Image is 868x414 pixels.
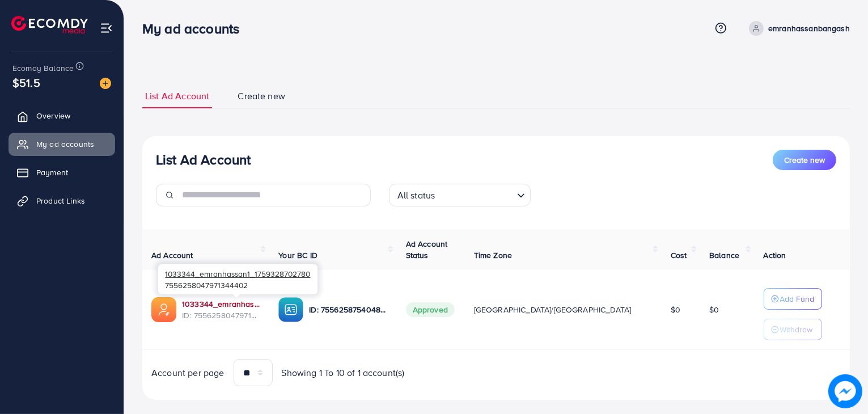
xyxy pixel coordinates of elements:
[151,250,193,261] span: Ad Account
[828,374,862,408] img: image
[11,16,88,33] img: logo
[36,138,94,150] span: My ad accounts
[768,22,850,35] p: emranhassanbangash
[309,303,387,316] p: ID: 7556258754048819216
[438,185,512,204] input: Search for option
[100,22,113,35] img: menu
[36,110,70,121] span: Overview
[278,297,303,322] img: ic-ba-acc.ded83a64.svg
[671,250,687,261] span: Cost
[36,167,68,178] span: Payment
[709,304,719,315] span: $0
[9,161,115,184] a: Payment
[474,304,632,315] span: [GEOGRAPHIC_DATA]/[GEOGRAPHIC_DATA]
[395,187,438,204] span: All status
[671,304,680,315] span: $0
[764,250,786,261] span: Action
[389,184,531,206] div: Search for option
[156,151,251,168] h3: List Ad Account
[9,189,115,212] a: Product Links
[100,78,111,89] img: image
[764,319,822,340] button: Withdraw
[709,250,739,261] span: Balance
[278,250,317,261] span: Your BC ID
[780,292,815,306] p: Add Fund
[151,366,225,379] span: Account per page
[158,264,317,294] div: 7556258047971344402
[182,298,260,310] a: 1033344_emranhassan1_1759328702780
[12,74,40,91] span: $51.5
[36,195,85,206] span: Product Links
[238,90,285,103] span: Create new
[9,104,115,127] a: Overview
[182,310,260,321] span: ID: 7556258047971344402
[773,150,836,170] button: Create new
[780,323,813,336] p: Withdraw
[145,90,209,103] span: List Ad Account
[784,154,825,166] span: Create new
[12,62,74,74] span: Ecomdy Balance
[165,268,310,279] span: 1033344_emranhassan1_1759328702780
[9,133,115,155] a: My ad accounts
[406,302,455,317] span: Approved
[406,238,448,261] span: Ad Account Status
[142,20,248,37] h3: My ad accounts
[282,366,405,379] span: Showing 1 To 10 of 1 account(s)
[764,288,822,310] button: Add Fund
[151,297,176,322] img: ic-ads-acc.e4c84228.svg
[744,21,850,36] a: emranhassanbangash
[474,250,512,261] span: Time Zone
